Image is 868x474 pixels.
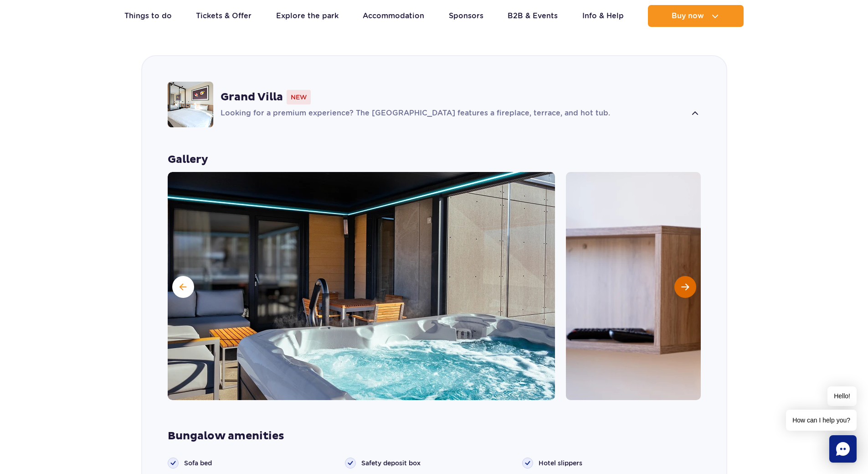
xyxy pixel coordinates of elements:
strong: Bungalow amenities [168,429,701,443]
span: Buy now [672,12,704,20]
a: Things to do [124,5,172,27]
a: Sponsors [449,5,483,27]
a: Tickets & Offer [196,5,252,27]
a: Accommodation [363,5,424,27]
button: Buy now [648,5,744,27]
span: Safety deposit box [361,458,421,468]
p: Looking for a premium experience? The [GEOGRAPHIC_DATA] features a fireplace, terrace, and hot tub. [221,108,687,119]
a: Info & Help [582,5,624,27]
span: Hotel slippers [539,458,582,468]
button: Next slide [674,276,696,298]
a: B2B & Events [508,5,558,27]
a: Explore the park [276,5,339,27]
strong: Grand Villa [221,90,283,104]
span: Hello! [827,386,857,406]
strong: Gallery [168,153,701,167]
span: How can I help you? [786,410,857,431]
div: Chat [829,435,857,463]
span: Sofa bed [184,458,212,468]
span: New [287,90,311,104]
